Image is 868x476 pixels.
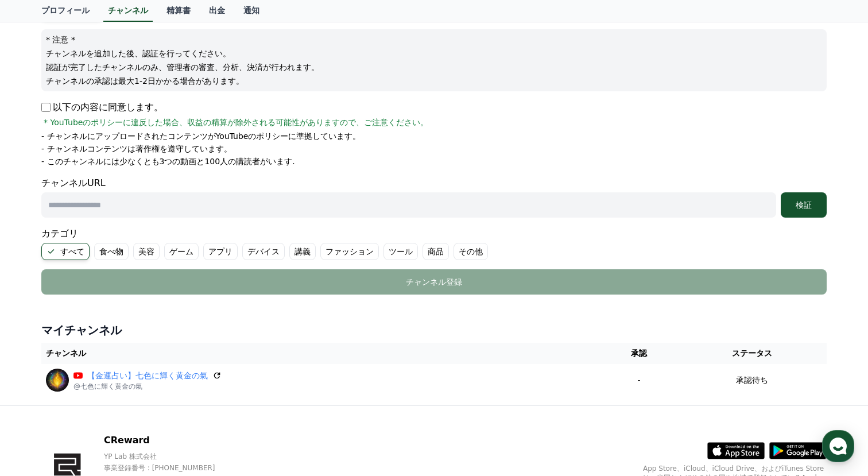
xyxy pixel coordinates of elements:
p: - このチャンネルには少なくとも3つの動画と100人の購読者がいます. [41,156,295,167]
p: 事業登録番号 : [PHONE_NUMBER] [104,463,270,473]
button: 検証 [781,192,827,218]
p: - チャンネルにアップロードされたコンテンツがYouTubeのポリシーに準拠しています。 [41,130,361,142]
label: 商品 [423,243,449,260]
div: チャンネルURL [41,176,827,218]
label: すべて [41,243,90,260]
th: 承認 [601,343,677,364]
a: 【金運占い】七色に輝く黄金の氣 [87,370,208,382]
label: ファッション [320,243,379,260]
span: チャット [98,382,126,391]
label: アプリ [203,243,238,260]
a: ホーム [3,364,76,393]
p: 承認待ち [736,374,768,386]
label: その他 [454,243,488,260]
p: チャンネルを追加した後、認証を行ってください。 [46,48,822,59]
span: 設定 [177,381,191,390]
h4: マイチャンネル [41,322,827,338]
span: ホーム [29,381,50,390]
p: CReward [104,434,270,447]
div: カテゴリ [41,227,827,260]
img: 【金運占い】七色に輝く黄金の氣 [46,369,69,392]
label: デバイス [242,243,285,260]
div: 検証 [785,199,822,211]
p: YP Lab 株式会社 [104,452,270,461]
label: ゲーム [164,243,199,260]
label: 講義 [289,243,316,260]
p: - チャンネルコンテンツは著作権を遵守しています。 [41,143,232,154]
p: - [606,374,673,386]
div: チャンネル登録 [64,276,804,288]
p: @七色に輝く黄金の氣 [73,382,222,391]
p: チャンネルの承認は最大1-2日かかる場合があります。 [46,75,822,87]
a: 設定 [148,364,220,393]
th: ステータス [677,343,827,364]
label: ツール [383,243,418,260]
label: 美容 [133,243,160,260]
p: 以下の内容に同意します。 [41,100,163,114]
button: チャンネル登録 [41,269,827,295]
span: * YouTubeのポリシーに違反した場合、収益の精算が除外される可能性がありますので、ご注意ください。 [44,117,428,128]
label: 食べ物 [94,243,129,260]
p: 認証が完了したチャンネルのみ、管理者の審査、分析、決済が行われます。 [46,61,822,73]
a: チャット [76,364,148,393]
th: チャンネル [41,343,601,364]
